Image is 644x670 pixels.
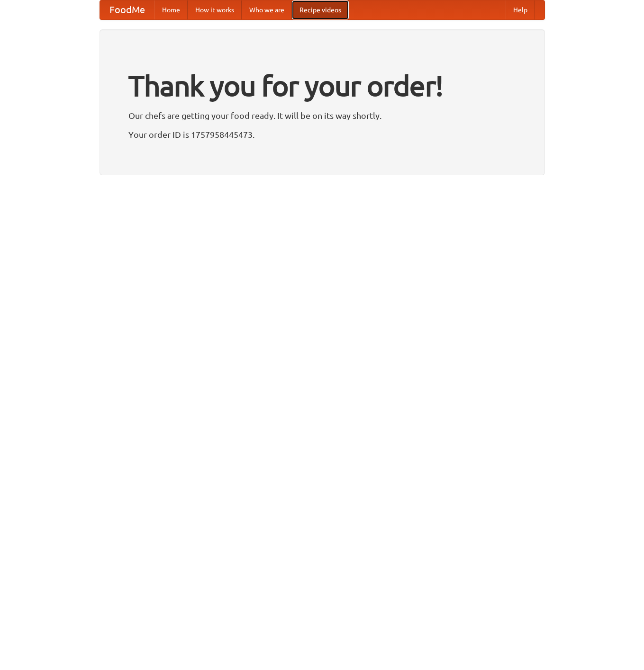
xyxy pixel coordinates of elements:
[128,108,516,123] p: Our chefs are getting your food ready. It will be on its way shortly.
[128,127,516,142] p: Your order ID is 1757958445473.
[128,63,516,108] h1: Thank you for your order!
[154,0,188,19] a: Home
[188,0,242,19] a: How it works
[506,0,535,19] a: Help
[242,0,292,19] a: Who we are
[292,0,349,19] a: Recipe videos
[100,0,154,19] a: FoodMe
